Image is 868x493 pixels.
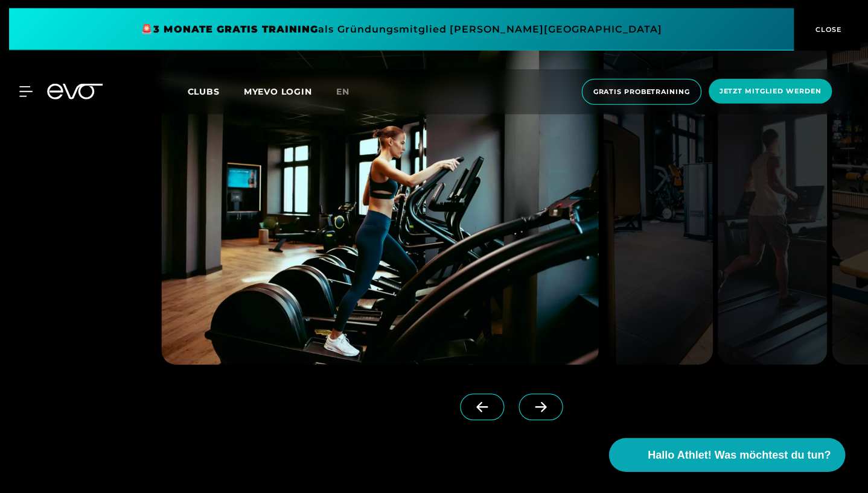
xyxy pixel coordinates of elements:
[187,86,243,98] a: Clubs
[718,87,820,97] span: Jetzt Mitglied werden
[336,86,363,99] a: en
[161,43,598,365] img: evofitness
[577,80,704,105] a: Gratis Probetraining
[793,9,859,51] button: CLOSE
[646,447,829,463] span: Hallo Athlet! Was möchtest du tun?
[602,43,712,365] img: evofitness
[704,80,834,105] a: Jetzt Mitglied werden
[243,87,311,98] a: MYEVO LOGIN
[336,87,349,98] span: en
[716,43,826,365] img: evofitness
[811,25,841,36] span: CLOSE
[592,87,689,98] span: Gratis Probetraining
[608,438,844,472] button: Hallo Athlet! Was möchtest du tun?
[187,87,219,98] span: Clubs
